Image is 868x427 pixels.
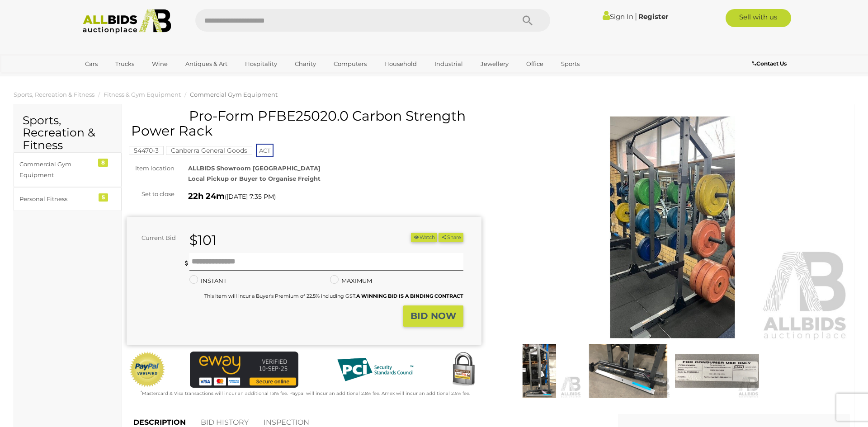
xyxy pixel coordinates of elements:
img: eWAY Payment Gateway [190,352,298,388]
a: Canberra General Goods [166,147,252,154]
a: Sell with us [726,9,791,27]
a: Industrial [429,56,469,71]
mark: 54470-3 [129,146,164,155]
a: Sports, Recreation & Fitness [14,91,94,98]
a: Fitness & Gym Equipment [104,91,181,98]
button: Search [505,9,550,32]
span: ACT [256,144,274,157]
span: ( ) [225,193,276,200]
img: Pro-Form PFBE25020.0 Carbon Strength Power Rack [495,113,850,342]
a: Charity [289,56,322,71]
a: 54470-3 [129,147,164,154]
small: This Item will incur a Buyer's Premium of 22.5% including GST. [204,293,463,299]
a: Sports [555,56,585,71]
div: Personal Fitness [19,194,94,204]
a: Office [520,56,549,71]
b: A WINNING BID IS A BINDING CONTRACT [356,293,463,299]
img: Secured by Rapid SSL [445,352,481,388]
a: Household [378,56,423,71]
a: [GEOGRAPHIC_DATA] [79,71,155,86]
h2: Sports, Recreation & Fitness [23,114,113,152]
img: Allbids.com.au [78,9,176,34]
button: Watch [411,233,437,242]
small: Mastercard & Visa transactions will incur an additional 1.9% fee. Paypal will incur an additional... [141,390,470,396]
li: Watch this item [411,233,437,242]
label: INSTANT [189,276,226,286]
img: PCI DSS compliant [330,352,420,388]
strong: Local Pickup or Buyer to Organise Freight [188,175,321,182]
a: Computers [328,56,373,71]
label: MAXIMUM [330,276,372,286]
a: Commercial Gym Equipment 8 [14,152,122,187]
a: Wine [146,56,174,71]
div: 8 [98,159,108,167]
img: Official PayPal Seal [129,352,166,388]
img: Pro-Form PFBE25020.0 Carbon Strength Power Rack [497,344,581,398]
a: Sign In [603,12,633,21]
b: Contact Us [752,60,787,67]
strong: 22h 24m [188,191,225,201]
a: Contact Us [752,59,789,69]
div: Commercial Gym Equipment [19,159,94,180]
button: Share [439,233,463,242]
strong: BID NOW [410,310,456,321]
img: Pro-Form PFBE25020.0 Carbon Strength Power Rack [675,344,759,398]
h1: Pro-Form PFBE25020.0 Carbon Strength Power Rack [131,108,479,138]
strong: ALLBIDS Showroom [GEOGRAPHIC_DATA] [188,164,321,172]
a: Trucks [109,56,140,71]
a: Register [638,12,668,21]
div: Current Bid [127,233,183,243]
a: Hospitality [239,56,283,71]
a: Cars [79,56,104,71]
div: Item location [120,163,181,174]
strong: $101 [189,232,217,249]
mark: Canberra General Goods [166,146,252,155]
img: Pro-Form PFBE25020.0 Carbon Strength Power Rack [586,344,670,398]
span: [DATE] 7:35 PM [226,192,274,201]
span: | [635,11,637,21]
a: Antiques & Art [179,56,233,71]
a: Jewellery [475,56,514,71]
a: Commercial Gym Equipment [190,91,278,98]
div: Set to close [120,189,181,199]
button: BID NOW [403,305,463,327]
div: 5 [99,193,108,202]
a: Personal Fitness 5 [14,187,122,211]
